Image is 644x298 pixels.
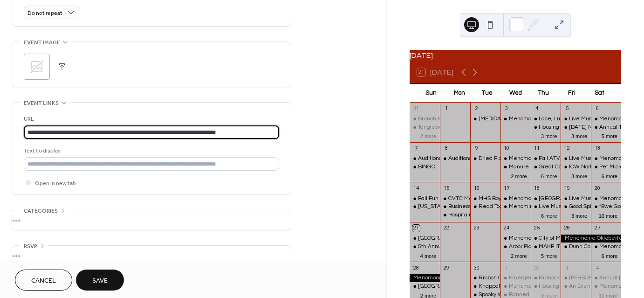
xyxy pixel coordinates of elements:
[473,105,480,112] div: 2
[410,50,621,61] div: [DATE]
[539,155,601,163] div: Fall ATV/UTV Color Ride
[500,155,531,163] div: Menomonie Farmer's Market
[443,145,450,152] div: 8
[561,235,621,243] div: Menomonie Oktoberfest
[539,283,575,291] div: Housing Clinic
[31,276,56,286] span: Cancel
[410,235,440,243] div: Pleasant Valley Tree Farm Fall Festival
[534,185,541,192] div: 18
[473,185,480,192] div: 16
[509,155,605,163] div: Menomonie [PERSON_NAME] Market
[470,155,500,163] div: Dried Floral Hanging Workshop
[410,203,440,211] div: Wisconsin National Pull
[509,203,615,211] div: Menomin Wailers: Sea Shanty Sing-along
[537,251,561,259] button: 5 more
[561,274,591,282] div: Govin's Corn Maze & Fall Fun
[591,243,621,251] div: Menomonie Farmer's Market
[500,283,531,291] div: Menomonie Farmer's Market
[479,155,557,163] div: Dried Floral Hanging Workshop
[443,105,450,112] div: 1
[470,203,500,211] div: Read Together, Rise Together Book Club
[412,185,419,192] div: 14
[500,203,531,211] div: Menomin Wailers: Sea Shanty Sing-along
[410,283,440,291] div: Pleasant Valley Tree Farm Fall Festival
[412,105,419,112] div: 31
[410,163,440,171] div: BINGO
[418,155,493,163] div: Auditions for White Christmas
[440,203,470,211] div: Business After Hours
[418,283,507,291] div: [GEOGRAPHIC_DATA] Fall Festival
[569,195,631,203] div: Live Music: Nice 'N' Easy
[539,203,613,211] div: Live Music: [PERSON_NAME]
[561,195,591,203] div: Live Music: Nice 'N' Easy
[537,172,561,180] button: 6 more
[479,274,556,282] div: Ribbon Cutting: Anovia Health
[568,132,591,139] button: 3 more
[534,225,541,232] div: 25
[417,251,440,259] button: 4 more
[410,195,440,203] div: Fall Fun Vendor Show
[503,105,510,112] div: 3
[448,155,523,163] div: Auditions for White Christmas
[448,211,565,219] div: Hospitality Nights with Chef [PERSON_NAME]
[531,283,561,291] div: Housing Clinic
[563,105,570,112] div: 5
[594,145,601,152] div: 13
[412,264,419,271] div: 28
[509,195,605,203] div: Menomonie [PERSON_NAME] Market
[507,251,530,259] button: 2 more
[500,163,531,171] div: Manure Field Day
[561,155,591,163] div: Live Music: Carbon Red/Michelle Martin
[24,54,50,80] div: ;
[412,225,419,232] div: 21
[529,84,557,103] div: Thu
[24,98,59,108] span: Event links
[445,84,473,103] div: Mon
[563,145,570,152] div: 12
[24,146,277,156] div: Text to display
[509,235,605,243] div: Menomonie [PERSON_NAME] Market
[12,210,291,230] div: •••
[418,163,435,171] div: BINGO
[15,270,72,291] button: Cancel
[561,283,591,291] div: An Evening With William Kent Krueger
[539,195,619,203] div: [GEOGRAPHIC_DATA] Opening
[440,211,470,219] div: Hospitality Nights with Chef Stacy
[531,115,561,123] div: Lace, Lumber, and Legacy: A Menomonie Mansions and Afternoon Tea Tour
[448,195,557,203] div: CVTC Menomonie Campus Ribbon Cutting
[470,274,500,282] div: Ribbon Cutting: Anovia Health
[501,84,529,103] div: Wed
[410,155,440,163] div: Auditions for White Christmas
[537,132,561,139] button: 3 more
[500,243,531,251] div: Arbor Place Women & Children's Unit Open House
[594,264,601,271] div: 4
[440,155,470,163] div: Auditions for White Christmas
[561,124,591,132] div: Friday Night Lights Fun Show
[473,264,480,271] div: 30
[418,235,507,243] div: [GEOGRAPHIC_DATA] Fall Festival
[531,274,561,282] div: Ribbon Cutting: Wisconsin Early Autism Project
[417,132,440,139] button: 2 more
[568,172,591,180] button: 3 more
[563,264,570,271] div: 3
[561,203,591,211] div: Good Spirits at Olde Towne
[563,225,570,232] div: 26
[594,225,601,232] div: 27
[539,163,606,171] div: Great Community Cookout
[410,124,440,132] div: Tanglewood Dart Tournament
[594,105,601,112] div: 6
[509,243,637,251] div: Arbor Place Women & Children's Unit Open House
[470,115,500,123] div: Dementia P.A.C.T. Training
[410,274,440,282] div: Menomonie Oktoberfest
[594,185,601,192] div: 20
[479,115,566,123] div: [MEDICAL_DATA] P.A.C.T. Training
[568,211,591,219] button: 3 more
[539,124,575,132] div: Housing Clinic
[591,124,621,132] div: Annual Thrift and Plant Sale
[412,145,419,152] div: 7
[500,195,531,203] div: Menomonie Farmer's Market
[470,195,500,203] div: MHS Boys Soccer Youth Night
[76,270,124,291] button: Save
[473,84,501,103] div: Tue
